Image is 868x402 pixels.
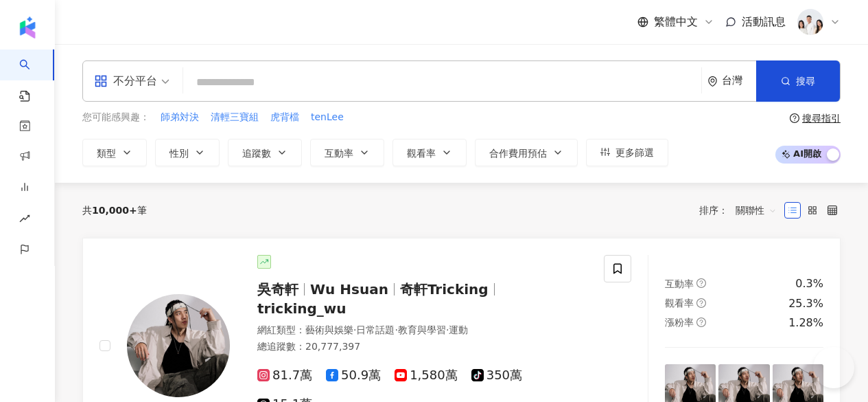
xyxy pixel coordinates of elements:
[395,324,397,335] span: ·
[756,60,840,102] button: 搜尋
[392,139,467,166] button: 觀看率
[97,148,116,159] span: 類型
[742,15,786,28] span: 活動訊息
[270,111,299,124] span: 虎背檔
[82,139,147,166] button: 類型
[257,340,587,354] div: 總追蹤數 ： 20,777,397
[242,148,271,159] span: 追蹤數
[665,317,694,328] span: 漲粉率
[696,317,706,327] span: question-circle
[257,281,298,298] span: 吳奇軒
[270,110,300,125] button: 虎背檔
[400,281,489,298] span: 奇軒Tricking
[257,300,347,317] span: tricking_wu
[127,294,230,397] img: KOL Avatar
[788,315,823,331] div: 1.28%
[310,110,344,125] button: tenLee
[446,324,449,335] span: ·
[736,199,777,221] span: 關聯性
[475,139,578,166] button: 合作費用預估
[654,14,698,30] span: 繁體中文
[471,368,522,383] span: 350萬
[489,148,547,159] span: 合作費用預估
[813,347,854,388] iframe: Help Scout Beacon - Open
[707,76,718,87] span: environment
[790,113,799,123] span: question-circle
[395,368,458,383] span: 1,580萬
[257,368,312,383] span: 81.7萬
[211,111,259,124] span: 清輕三寶組
[802,113,841,124] div: 搜尋指引
[160,110,200,125] button: 師弟対決
[94,74,108,88] span: appstore
[92,205,137,216] span: 10,000+
[615,147,654,158] span: 更多篩選
[310,281,388,298] span: Wu Hsuan
[161,111,199,124] span: 師弟対決
[665,278,694,289] span: 互動率
[788,296,823,311] div: 25.3%
[696,278,706,288] span: question-circle
[325,148,353,159] span: 互動率
[449,324,468,335] span: 運動
[326,368,381,383] span: 50.9萬
[311,111,344,124] span: tenLee
[155,139,220,166] button: 性別
[722,75,756,87] div: 台灣
[797,9,823,35] img: 20231221_NR_1399_Small.jpg
[94,70,157,92] div: 不分平台
[356,324,395,335] span: 日常話題
[353,324,356,335] span: ·
[310,139,384,166] button: 互動率
[665,298,694,309] span: 觀看率
[210,110,259,125] button: 清輕三寶組
[699,199,784,221] div: 排序：
[398,324,446,335] span: 教育與學習
[19,49,47,103] a: search
[407,148,436,159] span: 觀看率
[16,16,38,38] img: logo icon
[19,205,30,236] span: rise
[796,76,815,87] span: 搜尋
[228,139,302,166] button: 追蹤數
[169,148,189,159] span: 性別
[586,139,668,166] button: 更多篩選
[257,324,587,337] div: 網紅類型 ：
[795,276,823,291] div: 0.3%
[82,205,147,216] div: 共 筆
[696,298,706,308] span: question-circle
[82,111,150,124] span: 您可能感興趣：
[305,324,353,335] span: 藝術與娛樂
